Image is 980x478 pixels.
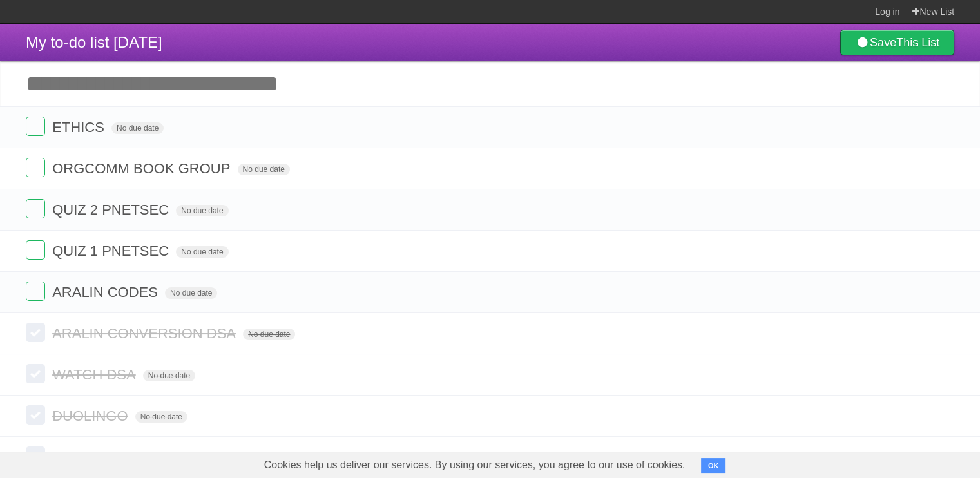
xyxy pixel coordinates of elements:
span: No due date [176,246,228,258]
span: No due date [143,370,195,381]
label: Done [26,117,45,136]
label: Done [26,158,45,177]
span: No due date [243,329,295,340]
span: No due date [238,164,290,175]
label: Done [26,282,45,301]
span: ARALIN CONVERSION DSA [52,325,239,341]
span: No due date [176,205,228,216]
span: QUIZ 2 PNETSEC [52,202,172,218]
span: WATCH DSA [52,367,139,383]
span: ORGCOMM BOOK GROUP [52,160,233,177]
span: DUOLINGO [52,408,131,424]
span: ARALIN CODES [52,284,161,300]
label: Done [26,323,45,342]
span: No due date [111,122,164,134]
span: ETHICS [52,119,108,135]
a: SaveThis List [840,30,954,55]
b: This List [896,36,939,49]
label: Done [26,446,45,466]
span: My to-do list [DATE] [26,33,162,51]
span: Cookies help us deliver our services. By using our services, you agree to our use of cookies. [251,452,698,478]
span: QUIZ 1 PNETSEC [52,243,172,259]
label: Done [26,240,45,260]
span: ANNOUNCEMENT GC [52,449,202,465]
span: No due date [135,411,187,423]
label: Done [26,199,45,218]
label: Done [26,405,45,425]
label: Done [26,364,45,383]
button: OK [701,458,726,473]
span: No due date [165,287,217,299]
